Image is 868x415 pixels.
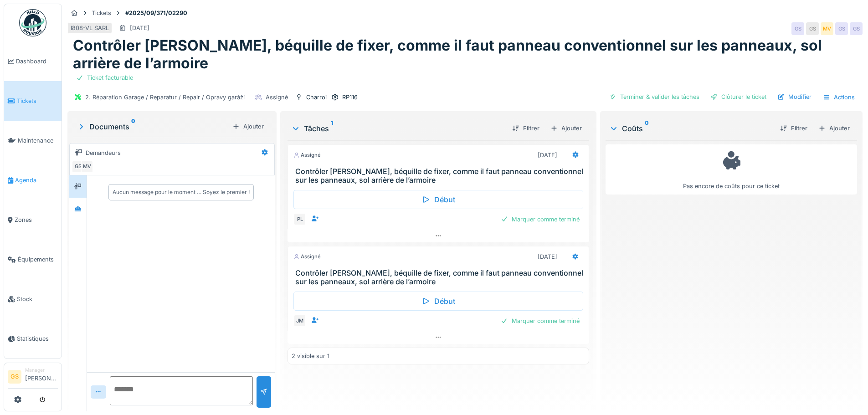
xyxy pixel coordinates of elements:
[342,93,358,102] div: RP116
[8,370,21,384] li: GS
[131,121,135,132] sup: 0
[87,73,133,82] div: Ticket facturable
[645,123,649,134] sup: 0
[774,91,815,103] div: Modifier
[229,120,267,133] div: Ajouter
[819,91,859,104] div: Actions
[16,57,58,66] span: Dashboard
[293,213,306,225] div: PL
[293,190,583,209] div: Début
[293,151,321,159] div: Assigné
[538,151,557,159] div: [DATE]
[4,240,62,279] a: Équipements
[8,367,58,389] a: GS Manager[PERSON_NAME]
[707,91,770,103] div: Clôturer le ticket
[293,314,306,327] div: JM
[4,200,62,240] a: Zones
[17,97,58,105] span: Tickets
[306,93,327,102] div: Charroi
[295,167,585,184] h3: Contrôler [PERSON_NAME], béquille de fixer, comme il faut panneau conventionnel sur les panneaux,...
[508,122,543,134] div: Filtrer
[293,292,583,311] div: Début
[331,123,333,134] sup: 1
[4,279,62,319] a: Stock
[72,160,84,173] div: GS
[791,22,804,35] div: GS
[821,22,833,35] div: MV
[122,9,191,17] strong: #2025/09/371/02290
[850,22,863,35] div: GS
[293,253,321,261] div: Assigné
[86,149,121,157] div: Demandeurs
[266,93,288,102] div: Assigné
[295,269,585,286] h3: Contrôler [PERSON_NAME], béquille de fixer, comme il faut panneau conventionnel sur les panneaux,...
[77,121,229,132] div: Documents
[4,41,62,81] a: Dashboard
[291,123,504,134] div: Tâches
[292,352,329,360] div: 2 visible sur 1
[25,367,58,386] li: [PERSON_NAME]
[611,149,851,191] div: Pas encore de coûts pour ce ticket
[609,123,773,134] div: Coûts
[81,160,93,173] div: MV
[776,122,811,134] div: Filtrer
[4,121,62,160] a: Maintenance
[17,334,58,343] span: Statistiques
[18,255,58,264] span: Équipements
[806,22,819,35] div: GS
[71,24,109,32] div: I808-VL SARL
[497,213,583,225] div: Marquer comme terminé
[15,176,58,184] span: Agenda
[4,81,62,121] a: Tickets
[25,367,58,374] div: Manager
[4,160,62,200] a: Agenda
[73,37,857,72] h1: Contrôler [PERSON_NAME], béquille de fixer, comme il faut panneau conventionnel sur les panneaux,...
[15,215,58,224] span: Zones
[606,91,703,103] div: Terminer & valider les tâches
[130,24,149,32] div: [DATE]
[538,252,557,261] div: [DATE]
[17,295,58,303] span: Stock
[19,9,46,36] img: Badge_color-CXgf-gQk.svg
[85,93,245,102] div: 2. Réparation Garage / Reparatur / Repair / Opravy garáží
[547,122,586,134] div: Ajouter
[815,122,853,134] div: Ajouter
[4,319,62,359] a: Statistiques
[835,22,848,35] div: GS
[18,136,58,145] span: Maintenance
[92,9,111,17] div: Tickets
[113,188,250,196] div: Aucun message pour le moment … Soyez le premier !
[497,315,583,327] div: Marquer comme terminé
